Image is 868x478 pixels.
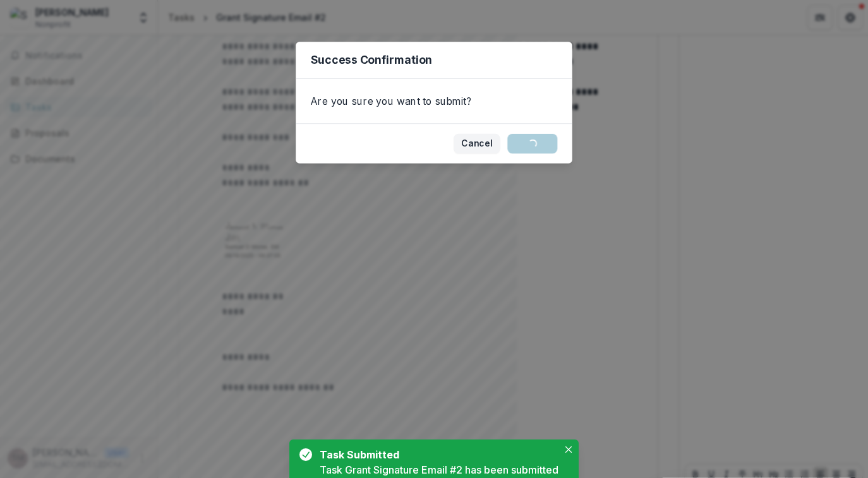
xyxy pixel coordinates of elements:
[320,462,558,477] div: Task Grant Signature Email #2 has been submitted
[454,134,500,153] button: Cancel
[561,442,576,457] button: Close
[296,79,572,123] div: Are you sure you want to submit?
[296,42,572,79] header: Success Confirmation
[320,447,553,462] div: Task Submitted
